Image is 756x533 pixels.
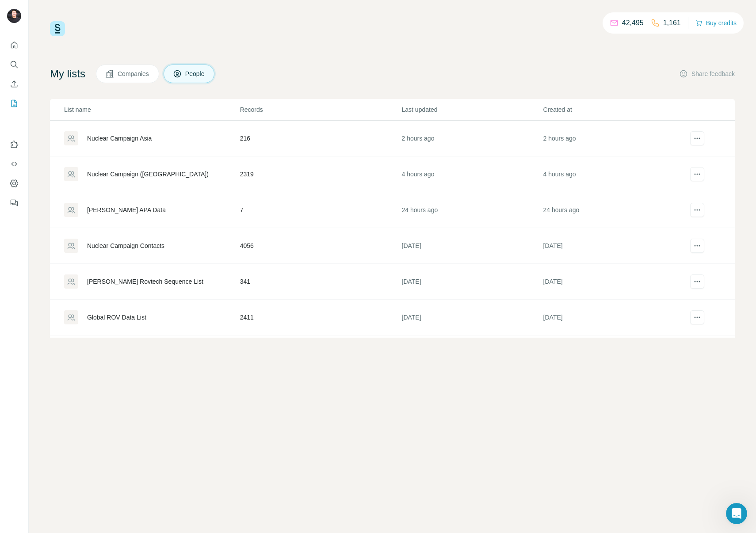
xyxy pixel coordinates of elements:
[14,23,138,67] div: I'll connect you with someone from our team right away! Meanwhile, could you share any additional...
[401,300,543,335] td: [DATE]
[87,241,164,250] div: Nuclear Campaign Contacts
[240,228,401,264] td: 4056
[7,175,21,191] button: Dashboard
[240,121,401,156] td: 216
[14,254,138,263] div: No worries 😊
[28,282,35,289] button: Emoji picker
[152,279,166,293] button: Send a message…
[25,5,39,19] img: Profile image for Aurélie
[240,335,401,371] td: 521
[240,105,401,114] p: Records
[543,192,684,228] td: 24 hours ago
[14,78,138,95] div: The team will get back to you on this. Surfe typically replies in a few hours.
[102,228,163,236] div: Appreciate the help
[240,264,401,300] td: 341
[240,156,401,192] td: 2319
[7,73,170,108] div: FinAI says…
[38,110,151,118] div: joined the conversation
[622,18,644,28] p: 42,495
[6,4,23,20] button: go back
[401,156,543,192] td: 4 hours ago
[690,310,704,324] button: actions
[7,128,170,202] div: Aurélie says…
[64,105,239,114] p: List name
[543,228,684,264] td: [DATE]
[726,503,747,524] iframe: Intercom live chat
[38,110,88,117] b: [PERSON_NAME]
[7,249,145,338] div: No worries 😊I'll now close our conversation on my end.
[14,133,138,142] div: Hi there,
[7,249,170,357] div: Aurélie says…
[14,282,21,289] button: Upload attachment
[87,170,209,179] div: Nuclear Campaign ([GEOGRAPHIC_DATA])
[7,37,21,53] button: Quick start
[240,192,401,228] td: 7
[155,4,171,19] div: Close
[7,137,21,152] button: Use Surfe on LinkedIn
[7,202,170,222] div: ventexstudio4@gmail.com says…
[543,105,684,114] p: Created at
[690,131,704,145] button: actions
[7,76,21,92] button: Enrich CSV
[401,228,543,264] td: [DATE]
[663,18,681,28] p: 1,161
[7,222,170,249] div: ventexstudio4@gmail.com says…
[118,69,150,78] span: Companies
[543,335,684,371] td: [DATE]
[401,192,543,228] td: 24 hours ago
[543,300,684,335] td: [DATE]
[543,121,684,156] td: 2 hours ago
[14,146,138,190] div: There was indeed an override of 3,000 searches on your account from a previous request. I have no...
[56,282,63,289] button: Start recording
[690,239,704,253] button: actions
[8,264,169,279] textarea: Message…
[138,4,155,20] button: Home
[690,203,704,217] button: actions
[240,300,401,335] td: 2411
[87,313,146,322] div: Global ROV Data List
[7,128,145,195] div: Hi there,There was indeed an override of 3,000 searches on your account from a previous request. ...
[7,18,170,73] div: FinAI says…
[7,18,145,72] div: I'll connect you with someone from our team right away! Meanwhile, could you share any additional...
[42,282,49,289] button: Gif picker
[27,109,35,118] img: Profile image for Aurélie
[7,108,170,128] div: Aurélie says…
[7,195,21,211] button: Feedback
[50,67,85,81] h4: My lists
[402,105,542,114] p: Last updated
[43,4,100,11] h1: [PERSON_NAME]
[50,21,65,36] img: Surfe Logo
[690,274,704,289] button: actions
[43,11,106,20] p: Active in the last 15m
[543,156,684,192] td: 4 hours ago
[401,121,543,156] td: 2 hours ago
[401,335,543,371] td: [DATE]
[7,9,21,23] img: Avatar
[99,207,163,216] div: Amazing, thank you!
[92,202,170,221] div: Amazing, thank you!
[679,69,735,78] button: Share feedback
[87,206,166,214] div: [PERSON_NAME] APA Data
[95,222,170,242] div: Appreciate the help
[7,156,21,172] button: Use Surfe API
[543,264,684,300] td: [DATE]
[690,167,704,181] button: actions
[185,69,206,78] span: People
[7,73,145,101] div: The team will get back to you on this. Surfe typically replies in a few hours.
[87,134,152,143] div: Nuclear Campaign Asia
[695,17,737,29] button: Buy credits
[87,277,203,286] div: [PERSON_NAME] Rovtech Sequence List
[7,57,21,72] button: Search
[7,95,21,111] button: My lists
[401,264,543,300] td: [DATE]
